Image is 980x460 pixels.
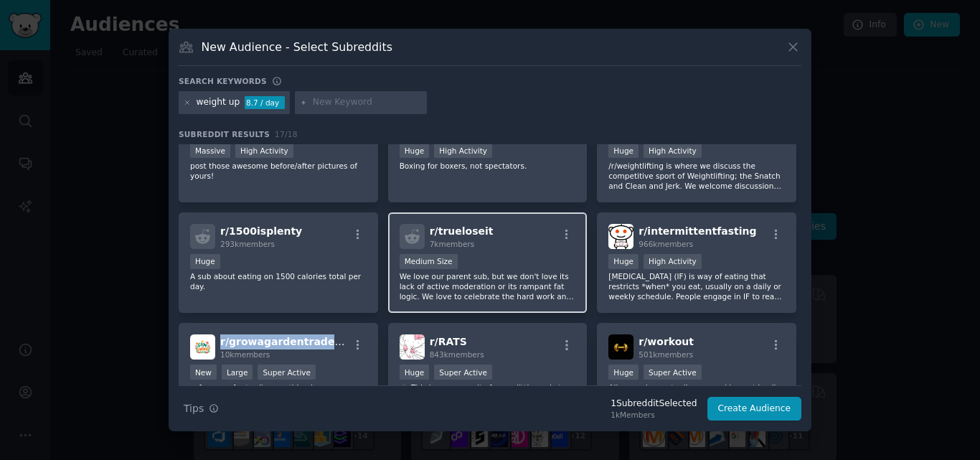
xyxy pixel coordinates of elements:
div: Medium Size [400,254,458,269]
img: workout [608,334,633,360]
span: r/ RATS [430,336,467,347]
h3: Search keywords [179,76,267,86]
div: High Activity [434,143,492,158]
span: r/ workout [639,336,694,347]
h3: New Audience - Select Subreddits [202,39,392,55]
span: 293k members [220,240,275,248]
p: A sub about eating on 1500 calories total per day. [190,271,367,291]
span: Subreddit Results [179,129,270,139]
div: Super Active [258,365,316,380]
div: New [190,365,217,380]
div: 1 Subreddit Selected [611,398,697,410]
span: 501k members [639,350,693,359]
div: Huge [190,254,220,269]
p: post those awesome before/after pictures of yours! [190,161,367,181]
div: Huge [608,143,639,158]
div: Huge [608,254,639,269]
span: 7k members [430,240,475,248]
span: r/ intermittentfasting [639,225,756,237]
input: New Keyword [313,96,422,109]
div: 1k Members [611,410,697,420]
span: 843k members [430,350,484,359]
div: High Activity [644,143,702,158]
img: intermittentfasting [608,224,633,249]
span: r/ trueloseit [430,225,494,237]
p: /r/weightlifting is where we discuss the competitive sport of Weightlifting; the Snatch and Clean... [608,161,785,191]
div: High Activity [235,143,293,158]
img: RATS [400,334,425,360]
div: 8.7 / day [245,96,285,109]
p: All are welcome to discuss working out in all its various aspects; discuss routines, nutrition, a... [608,382,785,413]
button: Tips [179,396,224,421]
span: r/ 1500isplenty [220,225,302,237]
div: Super Active [644,365,702,380]
p: [MEDICAL_DATA] (IF) is way of eating that restricts *when* you eat, usually on a daily or weekly ... [608,271,785,301]
span: 10k members [220,350,270,359]
img: growagardentradehub [190,334,215,360]
button: Create Audience [707,397,802,421]
div: Large [222,365,253,380]
span: Tips [184,401,204,416]
div: weight up [197,96,240,109]
div: Huge [400,365,430,380]
div: High Activity [644,254,702,269]
div: Massive [190,143,230,158]
p: 🐁 This is a community for our little pocket puppies! We will occasionally accept wild rat posts, ... [400,382,576,413]
p: We love our parent sub, but we don't love its lack of active moderation or its rampant fat logic.... [400,271,576,301]
span: 17 / 18 [275,130,298,139]
span: r/ growagardentradehub [220,336,356,347]
div: Super Active [434,365,492,380]
div: Huge [400,143,430,158]
div: Huge [608,365,639,380]
span: 966k members [639,240,693,248]
p: safe space for trading anything in grow a garden if need a trusted mm you can hit me or the mod u... [190,382,367,413]
p: Boxing for boxers, not spectators. [400,161,576,171]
